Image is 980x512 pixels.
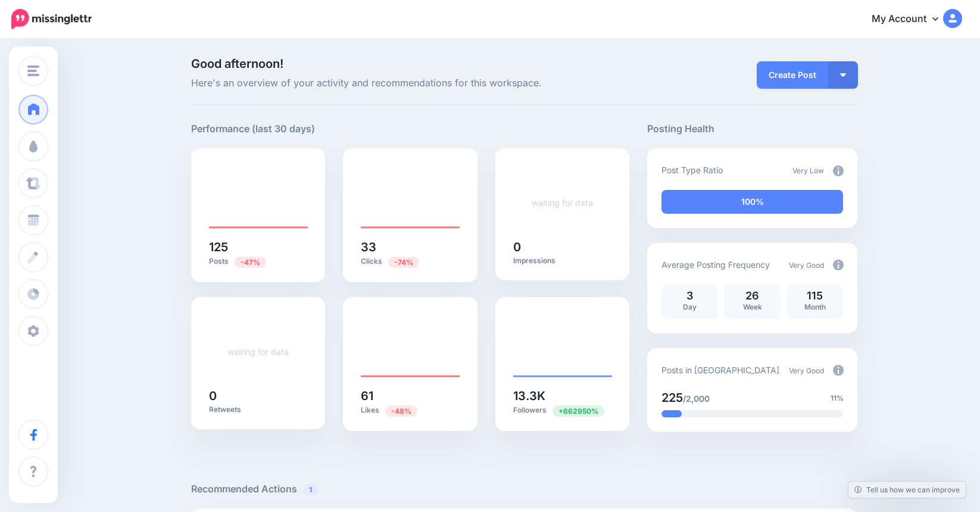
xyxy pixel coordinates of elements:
[235,257,266,268] span: Previous period: 234
[661,391,683,405] span: 225
[361,390,460,402] h5: 61
[860,5,962,34] a: My Account
[513,241,612,253] h5: 0
[209,405,308,414] p: Retweets
[227,346,289,357] a: waiting for data
[661,163,723,177] p: Post Type Ratio
[27,65,39,76] img: menu.png
[553,405,604,417] span: Previous period: 2
[833,260,844,270] img: info-circle-grey.png
[789,261,824,270] span: Very Good
[792,166,824,175] span: Very Low
[804,302,826,311] span: Month
[833,166,844,176] img: info-circle-grey.png
[661,410,682,417] div: 11% of your posts in the last 30 days have been from Drip Campaigns
[209,256,308,267] p: Posts
[647,121,857,136] h5: Posting Health
[513,256,612,266] p: Impressions
[757,61,828,89] a: Create Post
[743,302,762,311] span: Week
[661,190,843,214] div: 100% of your posts in the last 30 days have been from Drip Campaigns
[209,390,308,402] h5: 0
[683,394,710,404] span: /2,000
[513,405,612,416] p: Followers
[11,9,92,29] img: Missinglettr
[385,405,417,417] span: Previous period: 118
[303,484,318,495] span: 1
[361,256,460,267] p: Clicks
[191,57,283,71] span: Good afternoon!
[191,121,315,136] h5: Performance (last 30 days)
[191,482,858,497] h5: Recommended Actions
[683,302,697,311] span: Day
[388,257,419,268] span: Previous period: 127
[730,291,775,301] p: 26
[191,76,630,91] span: Here's an overview of your activity and recommendations for this workspace.
[792,291,837,301] p: 115
[661,363,779,377] p: Posts in [GEOGRAPHIC_DATA]
[209,241,308,253] h5: 125
[532,198,593,208] a: waiting for data
[833,365,844,376] img: info-circle-grey.png
[667,291,712,301] p: 3
[848,482,966,498] a: Tell us how we can improve
[831,392,844,404] span: 11%
[840,73,846,77] img: arrow-down-white.png
[513,390,612,402] h5: 13.3K
[361,405,460,416] p: Likes
[789,366,824,375] span: Very Good
[361,241,460,253] h5: 33
[661,258,770,271] p: Average Posting Frequency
